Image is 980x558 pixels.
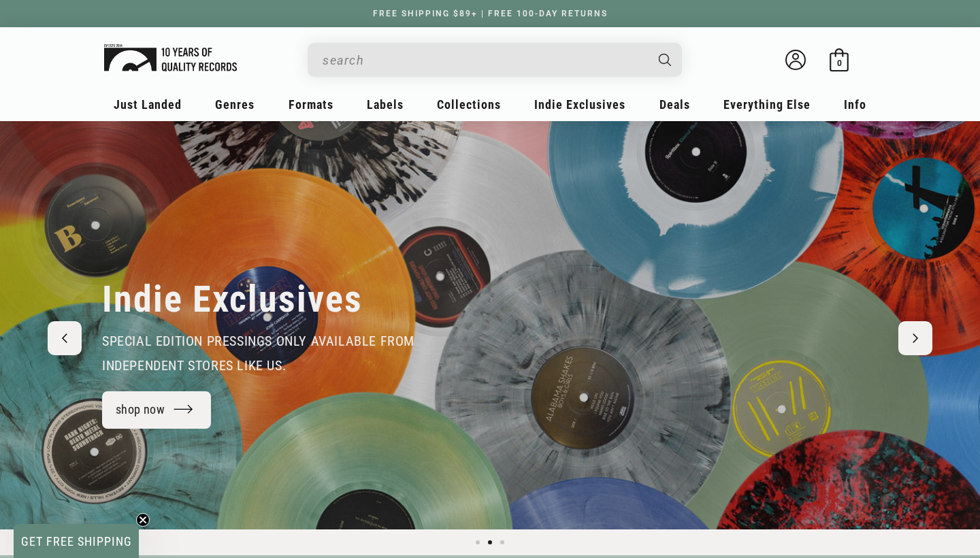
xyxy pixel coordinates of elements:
[437,97,501,112] span: Collections
[659,97,690,112] span: Deals
[114,97,182,112] span: Just Landed
[102,277,363,322] h2: Indie Exclusives
[723,97,811,112] span: Everything Else
[14,524,139,558] div: GET FREE SHIPPINGClose teaser
[308,43,682,77] div: Search
[215,97,255,112] span: Genres
[21,534,132,548] span: GET FREE SHIPPING
[484,536,496,548] button: Load slide 2 of 3
[534,97,625,112] span: Indie Exclusives
[898,321,932,355] button: Next slide
[472,536,484,548] button: Load slide 1 of 3
[496,536,508,548] button: Load slide 3 of 3
[102,333,414,374] span: special edition pressings only available from independent stores like us.
[367,97,404,112] span: Labels
[844,97,866,112] span: Info
[359,9,621,18] a: FREE SHIPPING $89+ | FREE 100-DAY RETURNS
[289,97,333,112] span: Formats
[104,44,237,71] img: Hover Logo
[323,46,645,74] input: When autocomplete results are available use up and down arrows to review and enter to select
[136,513,150,527] button: Close teaser
[102,391,211,429] a: shop now
[48,321,82,355] button: Previous slide
[837,58,842,68] span: 0
[647,43,684,77] button: Search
